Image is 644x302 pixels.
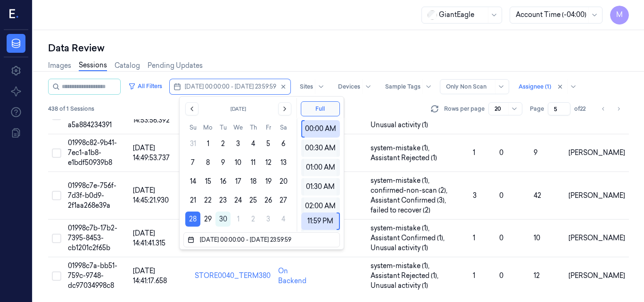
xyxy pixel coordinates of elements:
button: [DATE] [204,102,272,115]
span: 01998c82-9b41-7ec1-a1b8-e1bdf50939b8 [68,139,117,167]
span: 10 [534,234,540,242]
button: Saturday, September 27th, 2025 [276,193,291,208]
button: Thursday, September 18th, 2025 [246,174,261,189]
span: confirmed-non-scan (2) , [371,186,449,196]
span: Assistant Rejected (1) , [371,271,440,281]
th: Friday [261,123,276,132]
span: 0 [499,148,504,157]
span: [PERSON_NAME] [569,148,625,157]
span: failed to recover (2) [371,205,430,215]
span: [DATE] 14:49:53.737 [133,144,170,162]
th: Monday [200,123,215,132]
div: Data Review [48,41,629,55]
button: Select row [52,271,61,281]
span: 9 [534,148,537,157]
button: Full [301,101,340,116]
button: Wednesday, September 10th, 2025 [231,155,246,170]
span: Unusual activity (1) [371,120,428,130]
th: Sunday [185,123,200,132]
span: 438 of 1 Sessions [48,105,94,113]
span: 1 [473,271,475,280]
button: Thursday, September 25th, 2025 [246,193,261,208]
a: Pending Updates [148,61,203,71]
button: Go to the Previous Month [185,102,198,115]
div: 00:30 AM [304,139,337,157]
button: Sunday, September 28th, 2025, selected [185,212,200,227]
table: September 2025 [185,123,291,227]
th: Wednesday [231,123,246,132]
span: system-mistake (1) , [371,143,431,153]
button: Monday, September 1st, 2025 [200,136,215,151]
button: Select row [52,234,61,243]
button: All Filters [124,79,166,94]
div: 00:00 AM [305,120,337,138]
button: Thursday, October 2nd, 2025 [246,212,261,227]
button: M [610,6,629,24]
button: Friday, September 12th, 2025 [261,155,276,170]
span: 0 [499,234,504,242]
a: Images [48,61,71,71]
div: 01:30 AM [304,178,337,196]
button: Today, Tuesday, September 30th, 2025 [215,212,231,227]
p: Rows per page [444,105,485,113]
span: 1 [473,234,475,242]
button: Wednesday, September 3rd, 2025 [231,136,246,151]
span: Assistant Confirmed (1) , [371,233,446,243]
button: Tuesday, September 2nd, 2025 [215,136,231,151]
th: Tuesday [215,123,231,132]
button: Friday, October 3rd, 2025 [261,212,276,227]
button: Select row [52,148,61,158]
button: Monday, September 8th, 2025 [200,155,215,170]
span: of 22 [574,105,589,113]
button: Saturday, September 6th, 2025 [276,136,291,151]
button: Thursday, September 11th, 2025 [246,155,261,170]
button: Tuesday, September 9th, 2025 [215,155,231,170]
button: Friday, September 5th, 2025 [261,136,276,151]
button: Select row [52,191,61,200]
button: Wednesday, September 17th, 2025 [231,174,246,189]
button: Saturday, October 4th, 2025 [276,212,291,227]
span: Page [530,105,544,113]
span: 1 [473,148,475,157]
button: Saturday, September 20th, 2025 [276,174,291,189]
span: [DATE] 14:41:41.315 [133,229,165,247]
span: [DATE] 14:53:56.392 [133,106,170,124]
span: Assistant Confirmed (3) , [371,196,448,205]
span: Unusual activity (1) [371,281,428,291]
span: system-mistake (1) , [371,223,431,233]
button: Friday, September 19th, 2025 [261,174,276,189]
span: system-mistake (1) , [371,176,431,186]
span: 01998c7e-756f-7d3f-b0d9-2f1aa268e39a [68,181,116,210]
span: [DATE] 14:45:21.930 [133,186,169,204]
button: Saturday, September 13th, 2025 [276,155,291,170]
div: On Backend [278,266,318,286]
button: Go to the Next Month [278,102,291,115]
button: Sunday, September 14th, 2025 [185,174,200,189]
span: 01998c7b-17b2-7395-8453-cb1201c2f65b [68,224,117,252]
div: 11:59 PM [304,212,336,230]
a: Catalog [115,61,140,71]
span: 42 [534,191,541,200]
button: Tuesday, September 23rd, 2025 [215,193,231,208]
div: 01:00 AM [304,159,337,176]
span: 0 [499,191,504,200]
button: Go to previous page [597,102,610,115]
th: Thursday [246,123,261,132]
a: Sessions [79,60,107,71]
button: Thursday, September 4th, 2025 [246,136,261,151]
button: Go to next page [612,102,625,115]
span: [PERSON_NAME] [569,234,625,242]
button: Sunday, September 7th, 2025 [185,155,200,170]
span: Unusual activity (1) [371,243,428,253]
span: 0 [499,271,504,280]
span: [PERSON_NAME] [569,191,625,200]
span: [DATE] 14:41:17.658 [133,267,167,285]
div: STORE0040_TERM380 [195,271,271,281]
button: Wednesday, October 1st, 2025 [231,212,246,227]
nav: pagination [597,102,625,115]
button: Wednesday, September 24th, 2025 [231,193,246,208]
input: Dates [198,234,331,245]
button: [DATE] 00:00:00 - [DATE] 23:59:59 [170,79,290,94]
button: Friday, September 26th, 2025 [261,193,276,208]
